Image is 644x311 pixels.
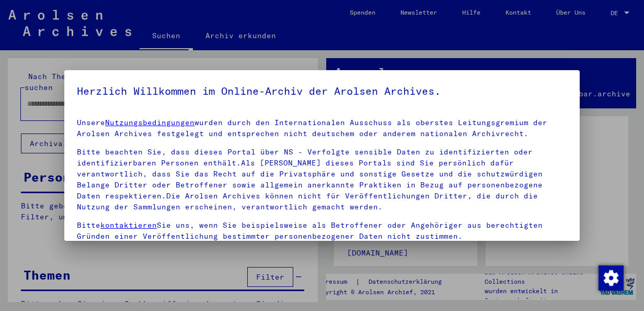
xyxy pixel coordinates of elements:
[599,265,624,291] img: Zustimmung ändern
[100,220,157,230] a: kontaktieren
[77,83,567,99] h5: Herzlich Willkommen im Online-Archiv der Arolsen Archives.
[77,117,567,139] p: Unsere wurden durch den Internationalen Ausschuss als oberstes Leitungsgremium der Arolsen Archiv...
[105,118,194,127] a: Nutzungsbedingungen
[77,147,567,213] p: Bitte beachten Sie, dass dieses Portal über NS - Verfolgte sensible Daten zu identifizierten oder...
[77,220,567,242] p: Bitte Sie uns, wenn Sie beispielsweise als Betroffener oder Angehöriger aus berechtigten Gründen ...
